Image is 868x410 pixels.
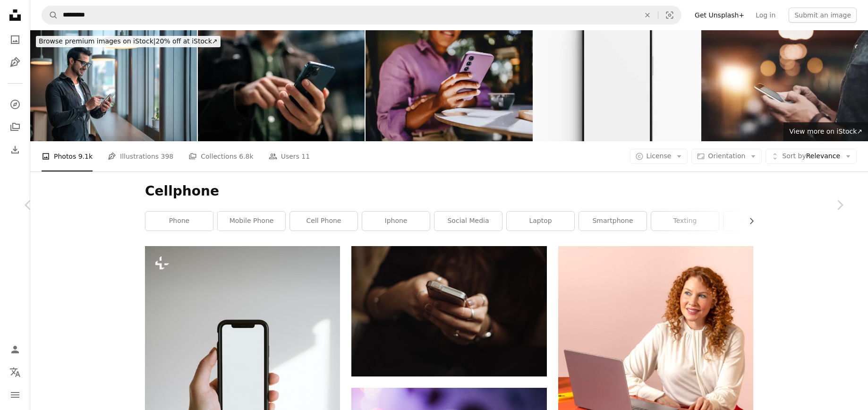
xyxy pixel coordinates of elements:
a: cell phone [290,212,357,231]
img: Close-up hands of unrecognizable man holding and using smartphone standing on city street, browsi... [198,30,365,141]
button: Orientation [691,149,762,164]
img: Man, typing hands and phone internet for social media, email notification and connection for sear... [701,30,868,141]
button: Clear [637,6,658,24]
a: Explore [6,95,25,114]
a: Photos [6,30,25,49]
button: Visual search [658,6,681,24]
span: 6.8k [239,151,253,162]
h1: Cellphone [145,183,753,200]
a: laptop [507,212,574,231]
a: Users 11 [269,141,310,171]
button: Menu [6,385,25,404]
a: Illustrations 398 [108,141,173,171]
button: Submit an image [789,8,857,23]
a: phone [145,212,213,231]
a: texting [651,212,719,231]
img: A businessman using a smartphone in a modern office. [30,30,197,141]
span: Sort by [782,152,806,160]
form: Find visuals sitewide [42,6,681,25]
a: mobile phone [218,212,285,231]
span: 20% off at iStock ↗ [39,37,218,45]
img: Smartphone template with blank screen on white background [534,30,700,141]
a: smartphone [579,212,647,231]
span: 11 [301,151,310,162]
span: View more on iStock ↗ [789,128,862,135]
a: Browse premium images on iStock|20% off at iStock↗ [30,30,226,53]
a: person using smartphone [351,307,546,316]
span: Orientation [708,152,745,160]
a: computer [723,212,791,231]
a: social media [434,212,502,231]
img: person using smartphone [351,246,546,376]
button: scroll list to the right [743,212,753,231]
span: Browse premium images on iStock | [39,37,155,45]
button: License [630,149,688,164]
a: iphone [362,212,430,231]
a: Log in / Sign up [6,340,25,359]
button: Language [6,363,25,382]
a: Next [811,160,868,250]
a: Get Unsplash+ [689,8,750,23]
span: Relevance [782,152,840,161]
a: View more on iStock↗ [783,122,868,141]
a: Illustrations [6,53,25,72]
a: Collections [6,118,25,137]
a: Collections 6.8k [188,141,253,171]
span: License [647,152,672,160]
a: a person holding a cell phone in their hand [145,364,340,372]
span: 398 [161,151,174,162]
img: Woman Relaxing With Smartphone in a Cozy Cafe Setting [366,30,532,141]
button: Sort byRelevance [766,149,857,164]
button: Search Unsplash [42,6,58,24]
a: Download History [6,140,25,159]
a: Log in [750,8,781,23]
